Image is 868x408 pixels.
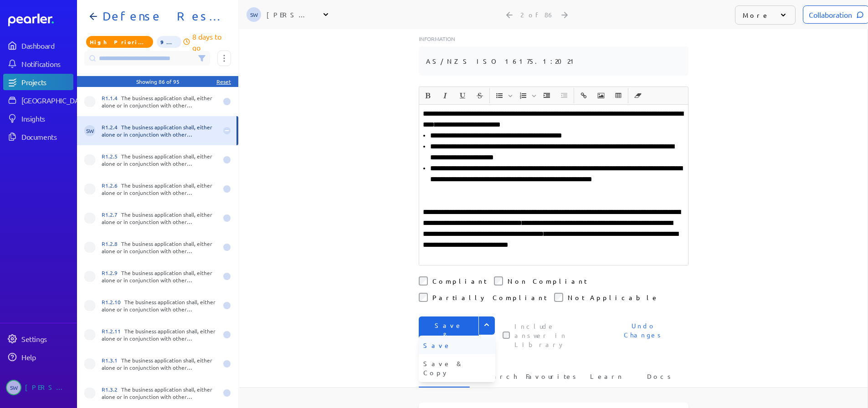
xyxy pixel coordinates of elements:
[102,269,121,276] span: R1.2.9
[157,36,181,48] span: 9% of Questions Completed
[102,153,217,167] div: The business application shall, either alone or in conjunction with other applications be able to...
[419,316,479,353] button: Save & Next
[84,125,95,136] span: Steve Whittington
[3,331,73,347] a: Settings
[514,321,592,349] label: This checkbox controls whether your answer will be included in the Answer Library for future use
[520,10,555,19] div: 2 of 86
[437,88,453,103] span: Italic
[630,88,646,103] button: Clear Formatting
[454,88,471,103] span: Underline
[492,88,507,103] button: Insert Unordered List
[136,78,180,85] div: Showing 86 of 95
[192,31,231,53] p: 8 days to go
[102,211,121,218] span: R1.2.7
[3,110,73,127] a: Insights
[539,88,555,103] button: Increase Indent
[102,94,217,109] div: The business application shall, either alone or in conjunction with other applications enable the...
[102,298,217,313] div: The business application shall, either alone or in conjunction with other applications, allow use...
[610,88,627,103] span: Insert table
[611,88,626,103] button: Insert table
[102,153,121,160] span: R1.2.5
[21,352,72,362] div: Help
[102,386,121,393] span: R1.3.2
[247,7,261,22] span: Steve Whittington
[102,327,217,342] div: The business application shall, either alone or in conjunction with other applications, be able t...
[419,336,495,354] button: Save
[647,372,674,387] span: Docs
[419,354,495,382] button: Save & Copy
[21,59,72,68] div: Notifications
[102,182,121,189] span: R1.2.6
[437,88,453,103] button: Italic
[420,88,436,103] button: Bold
[593,88,609,103] span: Insert Image
[420,88,436,103] span: Bold
[102,211,217,225] div: The business application shall, either alone or in conjunction with other applications support co...
[593,88,609,103] button: Insert Image
[102,240,121,247] span: R1.2.8
[3,128,73,145] a: Documents
[3,376,73,399] a: SW[PERSON_NAME]
[25,380,71,395] div: [PERSON_NAME]
[8,14,73,26] a: Dashboard
[743,10,770,20] p: More
[539,88,555,103] span: Increase Indent
[21,77,72,87] div: Projects
[599,316,688,353] button: Undo Changes
[216,78,231,85] div: Reset
[455,88,470,103] button: Underline
[590,372,623,387] span: Learn
[3,349,73,365] a: Help
[102,94,121,102] span: R1.1.4
[515,88,538,103] span: Insert Ordered List
[102,327,124,335] span: R1.2.11
[102,123,121,131] span: R1.2.4
[508,276,587,286] label: Non Compliant
[503,331,510,339] input: This checkbox controls whether your answer will be included in the Answer Library for future use
[102,123,217,138] div: The business application shall, either alone or in conjunction with other applications support th...
[21,96,89,105] div: [GEOGRAPHIC_DATA]
[99,9,224,24] h1: Defense Response 202509
[419,35,688,43] p: Information
[432,293,547,302] label: Partially Compliant
[426,54,578,68] pre: AS/NZS ISO 16175.1:2021
[102,386,217,400] div: The business application shall, either alone or in conjunction with other applications support do...
[630,88,646,103] span: Clear Formatting
[102,357,217,371] div: The business application shall, either alone or in conjunction with other applications be able to...
[21,114,72,123] div: Insights
[526,372,579,387] span: Favourites
[21,334,72,343] div: Settings
[102,357,121,364] span: R1.3.1
[478,372,517,387] span: Search
[102,269,217,284] div: The business application shall, either alone or in conjunction with other applications allow auth...
[102,182,217,196] div: The business application shall, either alone or in conjunction with other applications be able to...
[102,240,217,255] div: The business application shall, either alone or in conjunction with other applications, be able t...
[3,92,73,108] a: [GEOGRAPHIC_DATA]
[21,132,72,141] div: Documents
[575,88,592,103] span: Insert link
[6,380,21,395] span: Steve Whittington
[3,56,73,72] a: Notifications
[86,36,153,48] span: Priority
[556,88,572,103] span: Decrease Indent
[576,88,591,103] button: Insert link
[472,88,488,103] button: Strike through
[515,88,531,103] button: Insert Ordered List
[3,74,73,90] a: Projects
[568,293,659,302] label: Not Applicable
[21,41,72,50] div: Dashboard
[3,37,73,54] a: Dashboard
[610,321,678,349] span: Undo Changes
[491,88,514,103] span: Insert Unordered List
[432,276,487,286] label: Compliant
[102,298,124,306] span: R1.2.10
[267,10,312,19] div: [PERSON_NAME]
[472,88,488,103] span: Strike through
[478,316,495,335] button: Expand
